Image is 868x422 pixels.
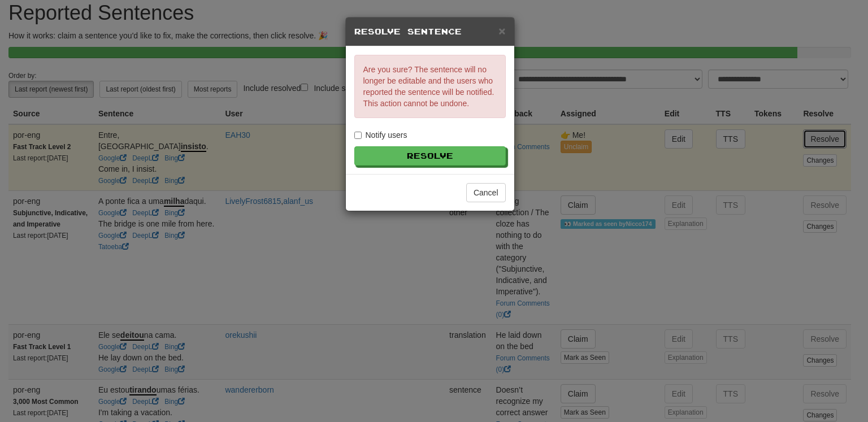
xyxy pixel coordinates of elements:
[354,129,407,141] label: Notify users
[498,25,505,37] button: Close
[354,132,362,139] input: Notify users
[354,55,506,118] p: Are you sure? The sentence will no longer be editable and the users who reported the sentence wil...
[354,146,506,166] button: Resolve
[466,183,506,202] button: Cancel
[498,24,505,37] span: ×
[354,26,506,37] h5: Resolve Sentence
